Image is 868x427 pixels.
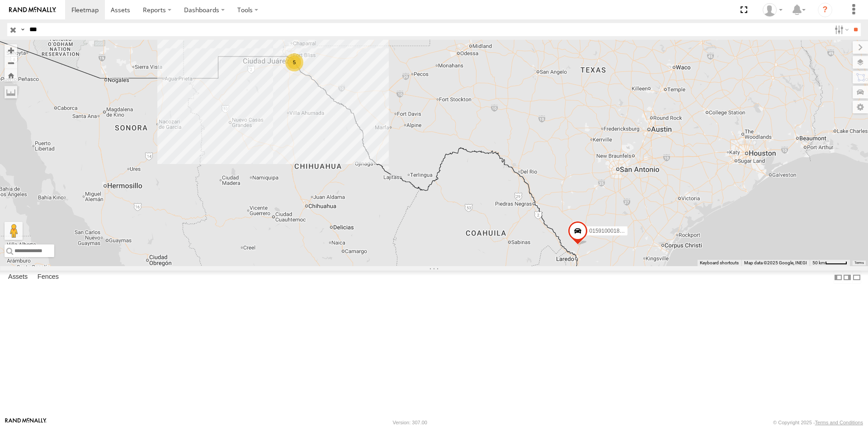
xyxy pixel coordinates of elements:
button: Zoom in [5,44,17,56]
label: Measure [5,86,17,99]
button: Keyboard shortcuts [700,260,739,266]
span: 015910001811580 [590,228,635,234]
span: 50 km [812,260,825,265]
i: ? [818,3,832,17]
label: Search Filter Options [831,23,850,36]
div: Version: 307.00 [393,420,427,425]
img: rand-logo.svg [9,7,56,13]
label: Dock Summary Table to the Left [834,271,843,284]
a: Terms and Conditions [815,420,863,425]
button: Zoom out [5,56,17,69]
div: © Copyright 2025 - [773,420,863,425]
span: Map data ©2025 Google, INEGI [744,260,807,265]
div: Rigo Acosta [759,3,786,17]
label: Assets [4,271,32,284]
a: Visit our Website [5,418,47,427]
button: Drag Pegman onto the map to open Street View [5,222,23,240]
label: Search Query [19,23,26,36]
div: 5 [285,53,303,71]
label: Dock Summary Table to the Right [843,271,852,284]
button: Map Scale: 50 km per 45 pixels [810,260,850,266]
button: Zoom Home [5,69,17,81]
a: Terms (opens in new tab) [854,261,864,265]
label: Fences [33,271,63,284]
label: Hide Summary Table [852,271,861,284]
label: Map Settings [853,101,868,113]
